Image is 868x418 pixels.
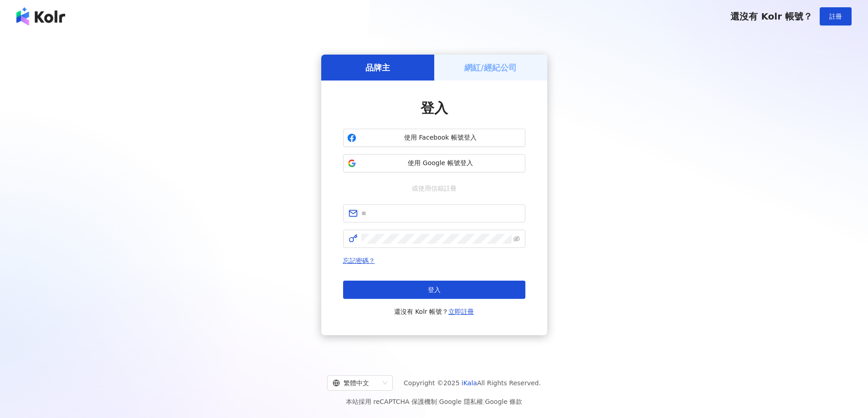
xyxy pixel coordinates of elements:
[462,379,477,387] a: iKala
[404,378,541,388] span: Copyright © 2025 All Rights Reserved.
[365,62,390,73] h5: 品牌主
[485,398,522,405] a: Google 條款
[360,159,521,168] span: 使用 Google 帳號登入
[464,62,517,73] h5: 網紅/經紀公司
[437,398,439,405] span: |
[16,7,65,25] img: logo
[343,154,525,172] button: 使用 Google 帳號登入
[421,100,448,116] span: 登入
[346,396,522,407] span: 本站採用 reCAPTCHA 保護機制
[483,398,485,405] span: |
[829,13,842,20] span: 註冊
[360,133,521,142] span: 使用 Facebook 帳號登入
[514,236,520,242] span: eye-invisible
[730,11,812,22] span: 還沒有 Kolr 帳號？
[428,286,441,293] span: 登入
[333,376,379,390] div: 繁體中文
[406,183,463,193] span: 或使用信箱註冊
[394,306,474,317] span: 還沒有 Kolr 帳號？
[448,308,474,315] a: 立即註冊
[343,129,525,147] button: 使用 Facebook 帳號登入
[343,281,525,299] button: 登入
[439,398,483,405] a: Google 隱私權
[820,7,852,25] button: 註冊
[343,257,375,264] a: 忘記密碼？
